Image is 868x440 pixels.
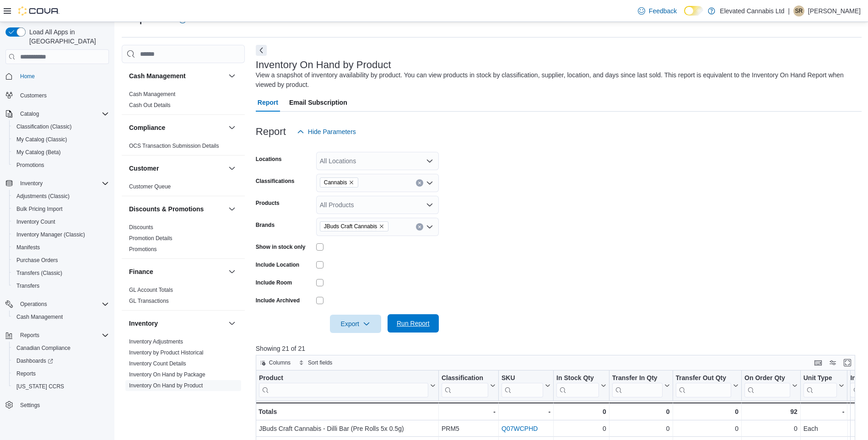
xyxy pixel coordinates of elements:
[684,16,685,16] span: Dark Mode
[13,355,109,366] span: Dashboards
[129,235,173,242] span: Promotion Details
[259,406,436,417] div: Totals
[129,102,171,109] span: Cash Out Details
[122,222,245,258] div: Discounts & Promotions
[259,374,436,397] button: Product
[256,45,267,56] button: Next
[256,59,391,70] h3: Inventory On Hand by Product
[129,164,159,173] h3: Customer
[16,269,62,277] span: Transfers (Classic)
[16,123,72,130] span: Classification (Classic)
[122,89,245,114] div: Cash Management
[129,142,219,150] span: OCS Transaction Submission Details
[335,315,376,333] span: Export
[16,70,109,82] span: Home
[16,313,63,321] span: Cash Management
[501,374,550,397] button: SKU
[20,180,43,187] span: Inventory
[13,229,109,240] span: Inventory Manager (Classic)
[9,228,113,241] button: Inventory Manager (Classic)
[612,406,670,417] div: 0
[16,108,109,119] span: Catalog
[259,423,436,434] div: JBuds Craft Cannabis - Dilli Bar (Pre Rolls 5x 0.5g)
[501,425,538,432] a: Q07WCPHD
[675,423,738,434] div: 0
[675,406,738,417] div: 0
[13,121,75,132] a: Classification (Classic)
[129,338,183,345] span: Inventory Adjustments
[129,183,171,190] a: Customer Queue
[256,344,862,353] p: Showing 21 of 21
[16,399,109,411] span: Settings
[827,357,838,368] button: Display options
[426,179,433,187] button: Open list of options
[416,179,423,187] button: Clear input
[129,286,173,294] span: GL Account Totals
[2,107,113,120] button: Catalog
[9,279,113,292] button: Transfers
[13,355,57,366] a: Dashboards
[442,374,488,383] div: Classification
[16,90,50,101] a: Customers
[9,267,113,279] button: Transfers (Classic)
[649,6,677,16] span: Feedback
[308,359,332,366] span: Sort fields
[26,27,109,46] span: Load All Apps in [GEOGRAPHIC_DATA]
[426,157,433,165] button: Open list of options
[289,93,347,112] span: Email Subscription
[13,204,66,215] a: Bulk Pricing Import
[324,178,347,187] span: Cannabis
[556,374,599,397] div: In Stock Qty
[556,406,606,417] div: 0
[226,266,237,277] button: Finance
[612,374,663,383] div: Transfer In Qty
[20,402,40,409] span: Settings
[129,204,225,214] button: Discounts & Promotions
[2,88,113,102] button: Customers
[20,332,39,339] span: Reports
[16,161,44,169] span: Promotions
[13,311,66,322] a: Cash Management
[13,204,109,215] span: Bulk Pricing Import
[13,381,68,392] a: [US_STATE] CCRS
[129,143,219,149] a: OCS Transaction Submission Details
[129,246,157,253] span: Promotions
[808,5,861,16] p: [PERSON_NAME]
[13,147,65,158] a: My Catalog (Beta)
[293,123,360,141] button: Hide Parameters
[16,178,109,189] span: Inventory
[256,357,294,368] button: Columns
[256,199,280,207] label: Products
[793,5,804,16] div: Spencer Reynolds
[129,319,225,328] button: Inventory
[122,284,245,310] div: Finance
[388,314,439,333] button: Run Report
[129,235,173,241] a: Promotion Details
[129,183,171,190] span: Customer Queue
[20,110,39,118] span: Catalog
[16,299,51,310] button: Operations
[13,160,48,171] a: Promotions
[129,349,204,356] a: Inventory by Product Historical
[744,374,790,383] div: On Order Qty
[122,181,245,196] div: Customer
[675,374,731,397] div: Transfer Out Qty
[556,374,599,383] div: In Stock Qty
[13,242,43,253] a: Manifests
[129,287,173,293] a: GL Account Totals
[9,367,113,380] button: Reports
[129,204,204,214] h3: Discounts & Promotions
[9,159,113,172] button: Promotions
[330,315,381,333] button: Export
[16,108,43,119] button: Catalog
[675,374,731,383] div: Transfer Out Qty
[803,374,837,383] div: Unit Type
[416,223,423,231] button: Clear input
[9,311,113,323] button: Cash Management
[2,70,113,83] button: Home
[9,146,113,159] button: My Catalog (Beta)
[13,134,109,145] span: My Catalog (Classic)
[129,298,169,304] a: GL Transactions
[256,261,299,268] label: Include Location
[13,255,62,266] a: Purchase Orders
